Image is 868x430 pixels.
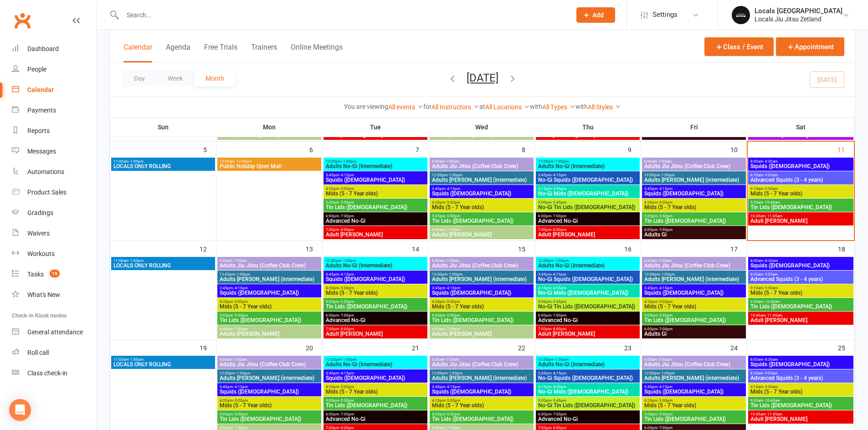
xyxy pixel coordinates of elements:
[538,133,638,138] span: Adult [PERSON_NAME]
[763,272,778,276] span: - 9:05am
[325,228,426,232] span: 7:00pm
[660,173,675,177] span: - 1:00pm
[522,142,534,157] div: 8
[235,159,252,164] span: - 12:00pm
[538,164,638,169] span: Adults No-Gi (Intermediate)
[27,189,67,196] div: Product Sales
[750,276,852,282] span: Advanced Squids (3 - 4 years)
[12,285,96,305] a: What's New
[538,191,638,196] span: No-Gi Mids ([DEMOGRAPHIC_DATA])
[412,340,428,355] div: 21
[128,159,144,164] span: - 1:00pm
[538,263,638,268] span: Adults No-Gi (Intermediate)
[431,232,532,237] span: Adults [PERSON_NAME]
[431,187,532,191] span: 3:45pm
[344,103,388,110] strong: You are viewing
[445,286,460,290] span: - 4:15pm
[219,327,319,331] span: 6:00pm
[431,103,479,111] a: All Instructors
[838,241,854,256] div: 18
[644,200,744,205] span: 4:20pm
[431,164,532,169] span: Adults Jiu Jitsu (Coffee Club Crew)
[538,232,638,237] span: Adult [PERSON_NAME]
[120,9,565,21] input: Search...
[12,203,96,223] a: Gradings
[750,317,852,323] span: Adult [PERSON_NAME]
[660,272,675,276] span: - 1:00pm
[518,241,534,256] div: 15
[412,241,428,256] div: 14
[325,317,426,323] span: Advanced No-Gi
[233,286,248,290] span: - 4:15pm
[339,272,354,276] span: - 4:15pm
[551,214,566,218] span: - 7:00pm
[431,159,532,164] span: 6:00am
[551,200,566,205] span: - 5:45pm
[325,133,426,138] span: Adult [PERSON_NAME]
[445,327,460,331] span: - 7:30pm
[325,177,426,183] span: Squids ([DEMOGRAPHIC_DATA])
[538,313,638,317] span: 6:00pm
[219,133,319,138] span: Adults [PERSON_NAME]
[233,313,248,317] span: - 5:50pm
[750,304,852,309] span: Tin Lids ([DEMOGRAPHIC_DATA])
[325,259,426,263] span: 12:00pm
[624,340,641,355] div: 23
[538,205,638,210] span: No-Gi Tin Lids ([DEMOGRAPHIC_DATA])
[538,187,638,191] span: 4:15pm
[750,259,852,263] span: 8:00am
[554,159,569,164] span: - 1:00pm
[644,191,744,196] span: Squids ([DEMOGRAPHIC_DATA])
[750,313,852,317] span: 10:45am
[765,214,782,218] span: - 11:45am
[219,164,319,169] span: Public Holiday Open Mat!
[644,228,744,232] span: 6:00pm
[339,228,354,232] span: - 8:00pm
[341,259,356,263] span: - 1:00pm
[644,317,744,323] span: Tin Lids ([DEMOGRAPHIC_DATA])
[592,11,604,19] span: Add
[339,313,354,317] span: - 7:00pm
[431,313,532,317] span: 5:05pm
[219,304,319,309] span: Mids (5 - 7 Year olds)
[431,173,532,177] span: 12:00pm
[644,272,744,276] span: 12:00pm
[551,286,566,290] span: - 4:55pm
[467,72,498,84] button: [DATE]
[12,244,96,264] a: Workouts
[641,118,747,137] th: Fri
[113,164,213,169] span: LOCALS ONLY ROLLING
[309,142,322,157] div: 6
[431,286,532,290] span: 3:45pm
[750,290,852,296] span: Mids (5 - 7 Year olds)
[538,228,638,232] span: 7:00pm
[551,313,566,317] span: - 7:00pm
[657,228,673,232] span: - 7:00pm
[750,187,852,191] span: 9:10am
[657,159,672,164] span: - 7:00am
[763,259,778,263] span: - 8:30am
[554,259,569,263] span: - 1:00pm
[12,343,96,363] a: Roll call
[128,358,144,362] span: - 1:00pm
[339,187,354,191] span: - 5:00pm
[219,300,319,304] span: 4:20pm
[325,276,426,282] span: Squids ([DEMOGRAPHIC_DATA])
[431,300,532,304] span: 4:20pm
[755,7,842,15] div: Locals [GEOGRAPHIC_DATA]
[325,214,426,218] span: 6:00pm
[657,200,673,205] span: - 5:00pm
[325,200,426,205] span: 5:05pm
[530,103,542,110] strong: with
[644,187,744,191] span: 3:45pm
[156,70,194,87] button: Week
[27,168,64,175] div: Automations
[644,331,744,337] span: Adults Gi
[325,173,426,177] span: 3:45pm
[750,177,852,183] span: Advanced Squids (3 - 4 years)
[644,286,744,290] span: 3:45pm
[27,230,50,237] div: Waivers
[233,327,248,331] span: - 7:30pm
[750,133,852,138] span: Women’s only Wrestling
[219,272,319,276] span: 12:00pm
